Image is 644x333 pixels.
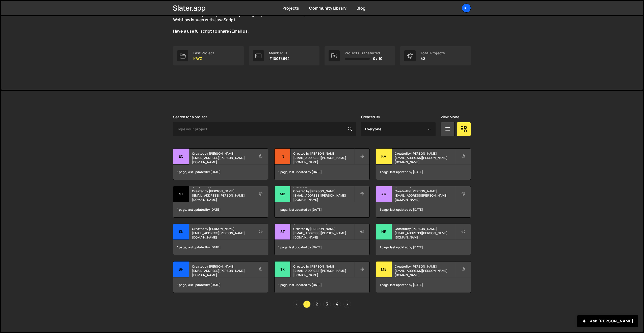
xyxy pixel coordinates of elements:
p: The is live and growing. Explore the curated scripts to solve common Webflow issues with JavaScri... [173,11,355,34]
div: 1 page, last updated by [DATE] [173,277,268,293]
a: St [PERSON_NAME] Created by [PERSON_NAME][EMAIL_ADDRESS][PERSON_NAME][DOMAIN_NAME] 1 page, last u... [274,224,369,255]
h2: HeySimon [395,224,455,225]
input: Type your project... [173,122,356,136]
a: MB MBS V2 Created by [PERSON_NAME][EMAIL_ADDRESS][PERSON_NAME][DOMAIN_NAME] 1 page, last updated ... [274,186,369,218]
h2: TrendTrack [293,261,354,263]
a: Last Project KAYZ [173,46,244,65]
button: Ask [PERSON_NAME] [577,315,638,327]
div: 1 page, last updated by [DATE] [275,277,369,293]
div: Ar [376,186,392,202]
small: Created by [PERSON_NAME][EMAIL_ADDRESS][PERSON_NAME][DOMAIN_NAME] [395,151,455,164]
small: Created by [PERSON_NAME][EMAIL_ADDRESS][PERSON_NAME][DOMAIN_NAME] [192,151,253,164]
p: 42 [421,57,445,61]
div: Member ID [269,51,290,55]
div: St [173,186,189,202]
p: KAYZ [193,57,214,61]
h2: Insider Gestion [293,149,354,150]
small: Created by [PERSON_NAME][EMAIL_ADDRESS][PERSON_NAME][DOMAIN_NAME] [293,151,354,164]
small: Created by [PERSON_NAME][EMAIL_ADDRESS][PERSON_NAME][DOMAIN_NAME] [395,227,455,240]
a: Ar Arntreal Created by [PERSON_NAME][EMAIL_ADDRESS][PERSON_NAME][DOMAIN_NAME] 1 page, last update... [376,186,471,218]
div: 1 page, last updated by [DATE] [275,202,369,217]
a: In Insider Gestion Created by [PERSON_NAME][EMAIL_ADDRESS][PERSON_NAME][DOMAIN_NAME] 1 page, last... [274,148,369,180]
a: St Styleguide Created by [PERSON_NAME][EMAIL_ADDRESS][PERSON_NAME][DOMAIN_NAME] 1 page, last upda... [173,186,268,218]
div: 1 page, last updated by [DATE] [376,240,471,255]
a: Bh Bhunter Created by [PERSON_NAME][EMAIL_ADDRESS][PERSON_NAME][DOMAIN_NAME] 1 page, last updated... [173,261,268,293]
div: 1 page, last updated by [DATE] [275,240,369,255]
a: Blog [357,5,365,11]
div: Total Projects [421,51,445,55]
div: In [275,149,290,164]
div: St [275,224,290,240]
a: Page 2 [313,300,321,308]
h2: Bhunter [192,261,253,263]
small: Created by [PERSON_NAME][EMAIL_ADDRESS][PERSON_NAME][DOMAIN_NAME] [395,264,455,277]
div: 1 page, last updated by [DATE] [173,240,268,255]
div: 1 page, last updated by [DATE] [376,164,471,180]
h2: Styleguide [192,186,253,188]
label: Created By [361,115,380,119]
h2: MercureFX [395,261,455,263]
a: Community Library [309,5,346,11]
a: Sk Skiveo V2 Created by [PERSON_NAME][EMAIL_ADDRESS][PERSON_NAME][DOMAIN_NAME] 1 page, last updat... [173,224,268,255]
div: Projects Transferred [345,51,382,55]
h2: MBS V2 [293,186,354,188]
small: Created by [PERSON_NAME][EMAIL_ADDRESS][PERSON_NAME][DOMAIN_NAME] [293,189,354,202]
small: Created by [PERSON_NAME][EMAIL_ADDRESS][PERSON_NAME][DOMAIN_NAME] [293,227,354,240]
a: Email us [232,28,248,34]
a: Tr TrendTrack Created by [PERSON_NAME][EMAIL_ADDRESS][PERSON_NAME][DOMAIN_NAME] 1 page, last upda... [274,261,369,293]
div: 1 page, last updated by [DATE] [376,277,471,293]
div: Me [376,261,392,277]
a: Kl [462,4,471,13]
div: Tr [275,261,290,277]
div: Pagination [173,300,471,308]
h2: Skiveo V2 [192,224,253,225]
small: Created by [PERSON_NAME][EMAIL_ADDRESS][PERSON_NAME][DOMAIN_NAME] [192,189,253,202]
div: 1 page, last updated by [DATE] [376,202,471,217]
div: KA [376,149,392,164]
a: KA KAYZ Created by [PERSON_NAME][EMAIL_ADDRESS][PERSON_NAME][DOMAIN_NAME] 1 page, last updated by... [376,148,471,180]
p: #10034694 [269,57,290,61]
div: 1 page, last updated by [DATE] [275,164,369,180]
div: Bh [173,261,189,277]
div: 1 page, last updated by [DATE] [173,202,268,217]
h2: [PERSON_NAME] [293,224,354,225]
div: Ec [173,149,189,164]
label: Search for a project [173,115,207,119]
small: Created by [PERSON_NAME][EMAIL_ADDRESS][PERSON_NAME][DOMAIN_NAME] [192,227,253,240]
small: Created by [PERSON_NAME][EMAIL_ADDRESS][PERSON_NAME][DOMAIN_NAME] [293,264,354,277]
small: Created by [PERSON_NAME][EMAIL_ADDRESS][PERSON_NAME][DOMAIN_NAME] [395,189,455,202]
a: Ec Ecom Révolution Created by [PERSON_NAME][EMAIL_ADDRESS][PERSON_NAME][DOMAIN_NAME] 1 page, last... [173,148,268,180]
a: He HeySimon Created by [PERSON_NAME][EMAIL_ADDRESS][PERSON_NAME][DOMAIN_NAME] 1 page, last update... [376,224,471,255]
div: MB [275,186,290,202]
a: Next page [343,300,351,308]
span: 0 / 10 [373,57,382,61]
a: Page 4 [333,300,341,308]
small: Created by [PERSON_NAME][EMAIL_ADDRESS][PERSON_NAME][DOMAIN_NAME] [192,264,253,277]
label: View Mode [441,115,459,119]
div: Last Project [193,51,214,55]
div: Sk [173,224,189,240]
a: Page 3 [323,300,331,308]
a: Me MercureFX Created by [PERSON_NAME][EMAIL_ADDRESS][PERSON_NAME][DOMAIN_NAME] 1 page, last updat... [376,261,471,293]
h2: Arntreal [395,186,455,188]
h2: KAYZ [395,149,455,150]
h2: Ecom Révolution [192,149,253,150]
div: He [376,224,392,240]
a: Projects [282,5,299,11]
div: 1 page, last updated by [DATE] [173,164,268,180]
